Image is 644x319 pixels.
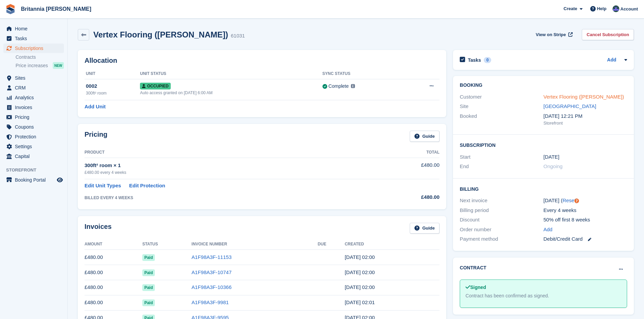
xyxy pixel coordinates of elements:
[323,69,404,79] th: Sync Status
[460,163,543,170] div: End
[85,250,142,265] td: £480.00
[15,142,55,151] span: Settings
[15,83,55,92] span: CRM
[85,182,121,190] a: Edit Unit Types
[85,69,140,79] th: Unit
[3,112,64,122] a: menu
[544,226,553,234] a: Add
[460,226,543,234] div: Order number
[374,147,439,158] th: Total
[460,264,486,271] h2: Contract
[3,132,64,141] a: menu
[15,112,55,122] span: Pricing
[85,169,374,176] div: £480.00 every 4 weeks
[460,153,543,161] div: Start
[345,239,439,250] th: Created
[3,44,64,53] a: menu
[6,167,67,174] span: Storefront
[3,73,64,83] a: menu
[85,295,142,310] td: £480.00
[85,239,142,250] th: Amount
[15,44,55,53] span: Subscriptions
[3,83,64,92] a: menu
[460,93,543,101] div: Customer
[3,175,64,185] a: menu
[142,269,155,276] span: Paid
[18,3,94,15] a: Britannia [PERSON_NAME]
[192,269,232,275] a: A1F98A3F-10747
[544,235,627,243] div: Debit/Credit Card
[563,197,576,203] a: Reset
[231,32,245,40] div: 61031
[460,197,543,205] div: Next invoice
[15,93,55,102] span: Analytics
[140,83,170,89] span: Occupied
[85,280,142,295] td: £480.00
[15,175,55,185] span: Booking Portal
[620,6,638,12] span: Account
[3,122,64,132] a: menu
[15,122,55,132] span: Coupons
[85,57,439,64] h2: Allocation
[410,131,439,142] a: Guide
[374,158,439,179] td: £480.00
[607,56,616,64] a: Add
[15,132,55,141] span: Protection
[460,207,543,214] div: Billing period
[544,163,563,169] span: Ongoing
[142,299,155,306] span: Paid
[460,216,543,224] div: Discount
[544,103,596,109] a: [GEOGRAPHIC_DATA]
[329,83,349,90] div: Complete
[597,5,606,12] span: Help
[3,152,64,161] a: menu
[142,254,155,261] span: Paid
[460,141,627,148] h2: Subscription
[460,185,627,192] h2: Billing
[85,223,112,234] h2: Invoices
[3,93,64,102] a: menu
[466,292,621,299] div: Contract has been confirmed as signed.
[16,54,64,60] a: Contracts
[544,197,627,205] div: [DATE] ( )
[345,254,375,260] time: 2025-08-08 01:00:26 UTC
[544,153,559,161] time: 2024-11-29 01:00:00 UTC
[85,265,142,280] td: £480.00
[16,62,64,69] a: Price increases NEW
[544,207,627,214] div: Every 4 weeks
[85,195,374,201] div: BILLED EVERY 4 WEEKS
[536,31,566,38] span: View on Stripe
[16,62,48,69] span: Price increases
[544,94,624,100] a: Vertex Flooring ([PERSON_NAME])
[15,24,55,33] span: Home
[192,299,229,305] a: A1F98A3F-9981
[86,90,140,96] div: 300ft² room
[410,223,439,234] a: Guide
[544,216,627,224] div: 50% off first 8 weeks
[142,239,192,250] th: Status
[582,29,634,40] a: Cancel Subscription
[93,30,228,39] h2: Vertex Flooring ([PERSON_NAME])
[533,29,574,40] a: View on Stripe
[3,24,64,33] a: menu
[192,284,232,290] a: A1F98A3F-10366
[85,103,105,111] a: Add Unit
[544,112,627,120] div: [DATE] 12:21 PM
[3,142,64,151] a: menu
[613,5,619,12] img: Lee Cradock
[351,84,355,88] img: icon-info-grey-7440780725fd019a000dd9b08b2336e03edf1995a4989e88bcd33f0948082b44.svg
[3,34,64,43] a: menu
[86,82,140,90] div: 0002
[468,57,481,63] h2: Tasks
[142,284,155,291] span: Paid
[460,112,543,127] div: Booked
[15,152,55,161] span: Capital
[129,182,165,190] a: Edit Protection
[564,5,577,12] span: Create
[574,198,580,204] div: Tooltip anchor
[374,193,439,201] div: £480.00
[460,235,543,243] div: Payment method
[460,83,627,88] h2: Booking
[15,103,55,112] span: Invoices
[345,284,375,290] time: 2025-06-13 01:00:21 UTC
